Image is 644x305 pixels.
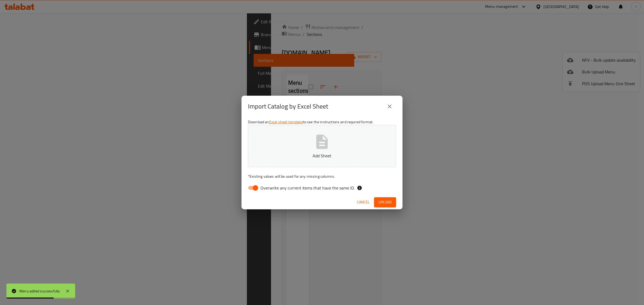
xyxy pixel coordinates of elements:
[355,197,372,207] button: Cancel
[269,118,303,125] a: Excel sheet template
[248,174,396,179] p: Existing values will be used for any missing columns.
[383,100,396,113] button: close
[241,117,402,195] div: Download an to see the instructions and required format.
[357,199,370,206] span: Cancel
[374,197,396,207] button: Upload
[19,288,60,294] div: Menu added successfully
[248,125,396,167] button: Add Sheet
[256,152,388,159] p: Add Sheet
[378,199,392,206] span: Upload
[261,185,355,191] span: Overwrite any current items that have the same ID.
[248,102,328,111] h2: Import Catalog by Excel Sheet
[357,185,362,191] svg: If the overwrite option isn't selected, then the items that match an existing ID will be ignored ...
